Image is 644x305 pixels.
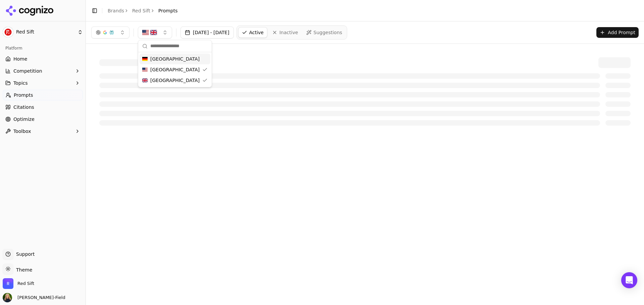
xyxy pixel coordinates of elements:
span: Prompts [14,92,33,98]
span: Citations [13,104,34,110]
a: Red Sift [132,7,150,14]
span: Prompts [158,7,178,14]
span: Competition [13,68,42,74]
a: Citations [3,102,83,112]
a: Brands [108,8,124,13]
span: Toolbox [13,128,31,135]
img: Red Sift [3,27,13,37]
span: Red Sift [17,281,34,287]
button: Topics [3,78,83,88]
img: Francesca Rünger-Field [3,293,12,302]
span: [GEOGRAPHIC_DATA] [150,66,200,73]
a: Optimize [3,114,83,125]
div: Platform [3,43,83,54]
button: [DATE] - [DATE] [180,26,234,39]
img: Germany [142,56,148,62]
span: Theme [13,267,32,273]
span: Suggestions [314,29,342,36]
span: Optimize [13,116,35,123]
span: Inactive [279,29,298,36]
nav: breadcrumb [108,7,178,14]
span: Red Sift [16,29,75,35]
span: [GEOGRAPHIC_DATA] [150,77,200,84]
button: Add Prompt [596,27,639,38]
a: Suggestions [303,27,346,38]
span: [GEOGRAPHIC_DATA] [150,56,200,62]
span: Home [13,56,27,62]
span: [PERSON_NAME]-Field [15,295,65,301]
img: Red Sift [3,278,13,289]
span: Support [13,251,35,257]
button: Competition [3,66,83,76]
button: Open user button [3,293,65,302]
a: Prompts [3,90,83,100]
span: Active [249,29,264,36]
img: United States [142,67,148,72]
button: Open organization switcher [3,278,34,289]
a: Active [238,27,267,38]
a: Home [3,54,83,64]
a: Inactive [269,27,302,38]
button: Toolbox [3,126,83,137]
span: Topics [13,80,28,86]
img: GB [150,29,157,36]
img: United Kingdom [142,78,148,83]
img: US [142,29,149,36]
div: Suggestions [138,52,212,87]
div: Open Intercom Messenger [621,272,637,288]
